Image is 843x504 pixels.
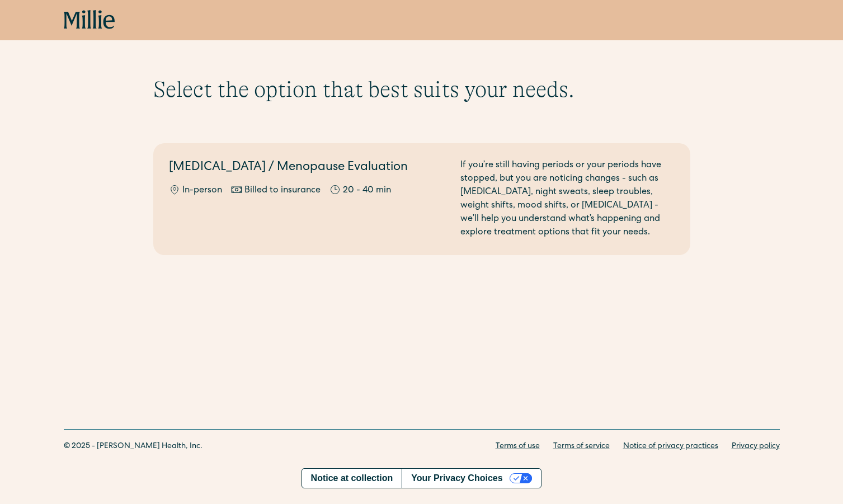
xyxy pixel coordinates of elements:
[402,469,541,488] button: Your Privacy Choices
[169,159,447,177] h2: [MEDICAL_DATA] / Menopause Evaluation
[302,469,402,488] a: Notice at collection
[153,76,690,103] h1: Select the option that best suits your needs.
[64,441,202,453] div: © 2025 - [PERSON_NAME] Health, Inc.
[343,184,391,197] div: 20 - 40 min
[244,184,321,197] div: Billed to insurance
[732,441,780,453] a: Privacy policy
[623,441,718,453] a: Notice of privacy practices
[460,159,675,239] div: If you’re still having periods or your periods have stopped, but you are noticing changes - such ...
[553,441,610,453] a: Terms of service
[182,184,222,197] div: In-person
[153,143,690,255] a: [MEDICAL_DATA] / Menopause EvaluationIn-personBilled to insurance20 - 40 minIf you’re still havin...
[496,441,540,453] a: Terms of use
